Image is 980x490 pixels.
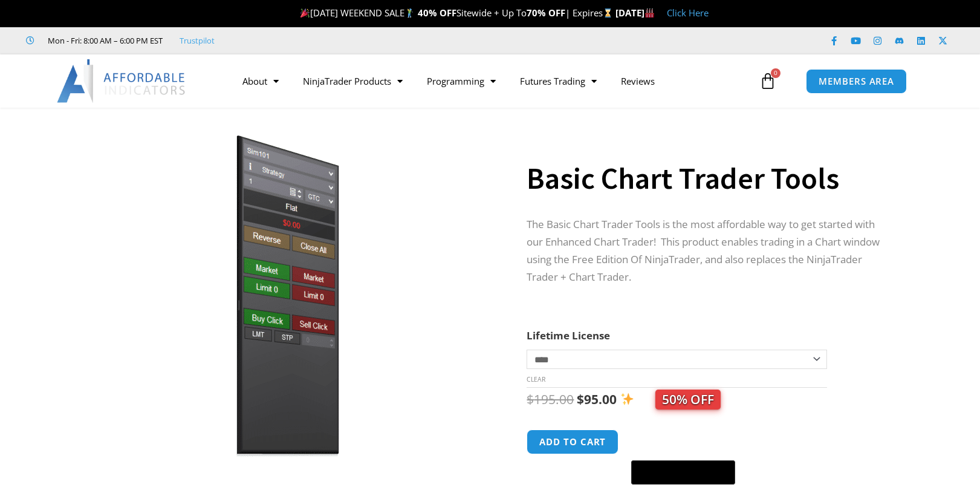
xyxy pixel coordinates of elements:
span: 50% OFF [655,390,721,410]
img: 🎉 [300,8,310,18]
img: LogoAI | Affordable Indicators – NinjaTrader [57,59,187,103]
span: Mon - Fri: 8:00 AM – 6:00 PM EST [45,33,163,48]
img: Basic Chart Trader Tools - CL 2 Minute | Affordable Indicators – NinjaTrader [482,129,871,402]
p: The Basic Chart Trader Tools is the most affordable way to get started with our Enhanced Chart Tr... [527,216,880,286]
iframe: Secure express checkout frame [629,428,738,457]
a: Trustpilot [180,33,215,48]
strong: 70% OFF [527,7,565,19]
span: 0 [771,68,780,78]
button: Buy with GPay [631,460,735,485]
a: NinjaTrader Products [291,67,415,95]
span: $ [527,391,534,408]
a: Reviews [609,67,667,95]
img: ⌛ [603,8,612,18]
bdi: 95.00 [577,391,617,408]
a: Programming [415,67,508,95]
img: 🏌️‍♂️ [405,8,414,18]
a: Clear options [527,375,545,384]
bdi: 195.00 [527,391,574,408]
label: Lifetime License [527,328,610,342]
span: $ [577,391,584,408]
img: ✨ [621,393,634,405]
span: [DATE] WEEKEND SALE Sitewide + Up To | Expires [297,7,615,19]
strong: [DATE] [615,7,655,19]
button: Add to cart [527,430,618,454]
a: MEMBERS AREA [806,69,907,94]
a: 0 [741,64,794,99]
a: Click Here [667,7,709,19]
img: 🏭 [645,8,654,18]
span: MEMBERS AREA [819,77,894,86]
nav: Menu [230,67,756,95]
h1: Basic Chart Trader Tools [527,157,880,200]
a: Futures Trading [508,67,609,95]
a: About [230,67,291,95]
strong: 40% OFF [418,7,456,19]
